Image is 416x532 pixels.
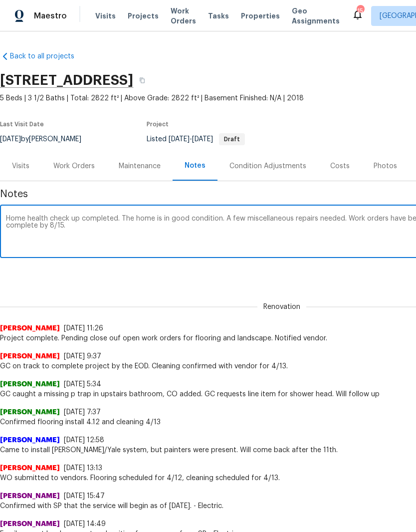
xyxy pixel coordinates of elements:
button: Copy Address [133,71,151,89]
div: Maintenance [119,161,161,171]
div: Condition Adjustments [229,161,306,171]
span: Draft [220,136,244,142]
div: Costs [330,161,350,171]
span: [DATE] [169,136,190,143]
div: Visits [12,161,29,171]
span: Project [147,121,169,127]
span: Work Orders [171,6,196,26]
div: 15 [357,6,364,16]
span: - [169,136,213,143]
span: Maestro [34,11,67,21]
span: [DATE] 15:47 [64,493,105,500]
span: Tasks [208,12,229,19]
span: [DATE] 12:58 [64,437,104,444]
span: [DATE] 11:26 [64,325,103,332]
div: Photos [374,161,397,171]
span: Geo Assignments [292,6,340,26]
span: [DATE] 9:37 [64,353,101,360]
span: [DATE] 14:49 [64,521,106,528]
span: [DATE] [192,136,213,143]
span: Properties [241,11,280,21]
span: [DATE] 7:37 [64,409,101,416]
span: Visits [95,11,116,21]
span: Listed [147,136,245,143]
span: Renovation [257,302,306,312]
div: Notes [185,161,206,171]
span: Projects [128,11,159,21]
div: Work Orders [53,161,95,171]
span: [DATE] 5:34 [64,381,101,388]
span: [DATE] 13:13 [64,465,102,472]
